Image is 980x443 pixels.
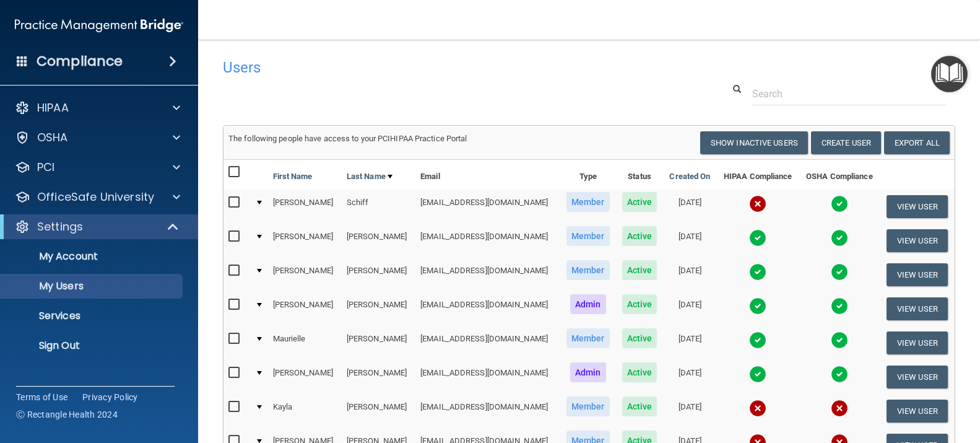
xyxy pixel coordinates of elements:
[622,397,657,416] span: Active
[415,160,560,190] th: Email
[663,326,716,360] td: [DATE]
[15,190,180,204] a: OfficeSafe University
[663,190,716,224] td: [DATE]
[37,130,68,145] p: OSHA
[37,219,83,234] p: Settings
[831,366,848,383] img: tick.e7d51cea.svg
[223,59,643,76] h4: Users
[622,192,657,212] span: Active
[342,258,415,292] td: [PERSON_NAME]
[622,260,657,280] span: Active
[749,297,766,315] img: tick.e7d51cea.svg
[342,394,415,428] td: [PERSON_NAME]
[415,292,560,326] td: [EMAIL_ADDRESS][DOMAIN_NAME]
[8,280,177,292] p: My Users
[811,131,881,154] button: Create User
[766,371,965,420] iframe: Drift Widget Chat Controller
[566,260,610,280] span: Member
[831,195,848,213] img: tick.e7d51cea.svg
[566,226,610,246] span: Member
[749,263,766,281] img: tick.e7d51cea.svg
[415,224,560,258] td: [EMAIL_ADDRESS][DOMAIN_NAME]
[887,263,948,286] button: View User
[342,224,415,258] td: [PERSON_NAME]
[15,100,180,115] a: HIPAA
[616,160,663,190] th: Status
[887,229,948,252] button: View User
[887,331,948,354] button: View User
[342,326,415,360] td: [PERSON_NAME]
[268,326,342,360] td: Maurielle
[37,190,154,204] p: OfficeSafe University
[415,394,560,428] td: [EMAIL_ADDRESS][DOMAIN_NAME]
[717,160,799,190] th: HIPAA Compliance
[752,82,946,105] input: Search
[15,160,180,175] a: PCI
[268,190,342,224] td: [PERSON_NAME]
[37,100,69,115] p: HIPAA
[415,326,560,360] td: [EMAIL_ADDRESS][DOMAIN_NAME]
[831,229,848,247] img: tick.e7d51cea.svg
[415,258,560,292] td: [EMAIL_ADDRESS][DOMAIN_NAME]
[831,331,848,349] img: tick.e7d51cea.svg
[16,391,67,403] a: Terms of Use
[663,292,716,326] td: [DATE]
[566,192,610,212] span: Member
[831,263,848,281] img: tick.e7d51cea.svg
[749,331,766,349] img: tick.e7d51cea.svg
[415,360,560,394] td: [EMAIL_ADDRESS][DOMAIN_NAME]
[931,56,968,92] button: Open Resource Center
[268,394,342,428] td: Kayla
[887,366,948,388] button: View User
[342,190,415,224] td: Schiff
[268,360,342,394] td: [PERSON_NAME]
[669,169,710,184] a: Created On
[15,130,180,145] a: OSHA
[566,397,610,416] span: Member
[622,226,657,246] span: Active
[622,362,657,382] span: Active
[749,229,766,247] img: tick.e7d51cea.svg
[663,360,716,394] td: [DATE]
[700,131,808,154] button: Show Inactive Users
[8,250,177,263] p: My Account
[560,160,616,190] th: Type
[887,195,948,218] button: View User
[82,391,138,403] a: Privacy Policy
[16,408,118,421] span: Ⓒ Rectangle Health 2024
[8,340,177,352] p: Sign Out
[228,134,467,143] span: The following people have access to your PCIHIPAA Practice Portal
[415,190,560,224] td: [EMAIL_ADDRESS][DOMAIN_NAME]
[15,219,180,234] a: Settings
[15,13,183,38] img: PMB logo
[570,362,606,382] span: Admin
[37,160,54,175] p: PCI
[622,328,657,348] span: Active
[268,258,342,292] td: [PERSON_NAME]
[831,297,848,315] img: tick.e7d51cea.svg
[268,224,342,258] td: [PERSON_NAME]
[566,328,610,348] span: Member
[663,224,716,258] td: [DATE]
[347,169,392,184] a: Last Name
[799,160,880,190] th: OSHA Compliance
[884,131,950,154] a: Export All
[37,53,123,70] h4: Compliance
[749,366,766,383] img: tick.e7d51cea.svg
[749,400,766,417] img: cross.ca9f0e7f.svg
[749,195,766,213] img: cross.ca9f0e7f.svg
[622,294,657,314] span: Active
[8,310,177,322] p: Services
[570,294,606,314] span: Admin
[268,292,342,326] td: [PERSON_NAME]
[342,292,415,326] td: [PERSON_NAME]
[663,258,716,292] td: [DATE]
[273,169,313,184] a: First Name
[342,360,415,394] td: [PERSON_NAME]
[887,297,948,320] button: View User
[663,394,716,428] td: [DATE]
